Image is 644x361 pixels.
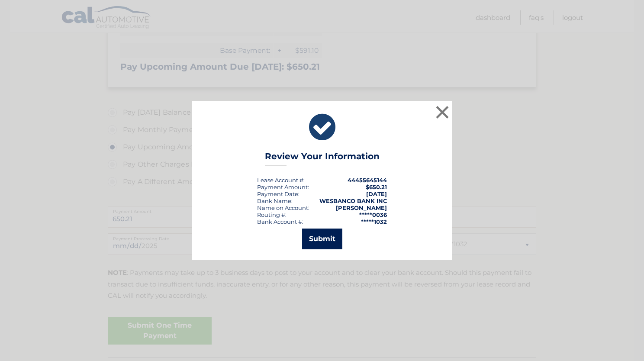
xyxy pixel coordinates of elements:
[265,151,380,166] h3: Review Your Information
[336,204,387,211] strong: [PERSON_NAME]
[348,177,387,184] strong: 44455645144
[257,190,299,197] div: :
[434,103,451,121] button: ×
[257,184,309,190] div: Payment Amount:
[257,190,298,197] span: Payment Date
[257,204,309,211] div: Name on Account:
[257,211,287,218] div: Routing #:
[366,184,387,190] span: $650.21
[257,218,303,225] div: Bank Account #:
[302,229,342,249] button: Submit
[366,190,387,197] span: [DATE]
[257,177,305,184] div: Lease Account #:
[257,197,293,204] div: Bank Name:
[319,197,387,204] strong: WESBANCO BANK INC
